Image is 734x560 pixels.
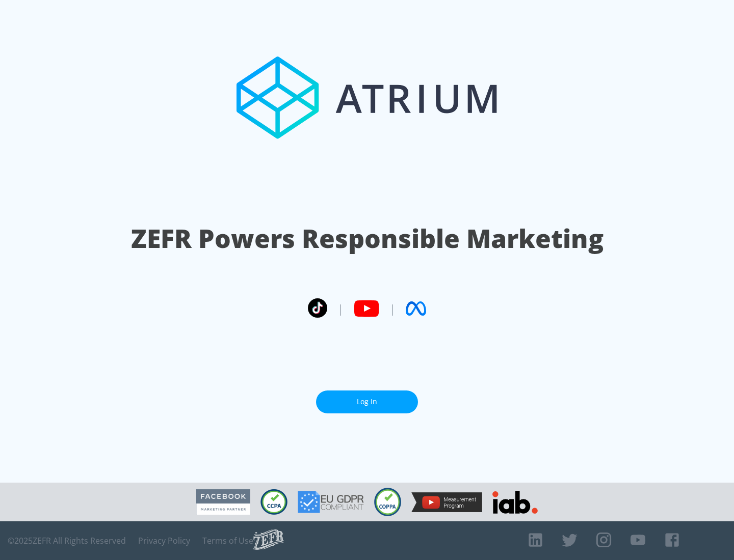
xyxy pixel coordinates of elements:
span: | [389,301,396,316]
img: IAB [492,491,538,514]
span: © 2025 ZEFR All Rights Reserved [8,536,126,546]
a: Log In [316,390,418,413]
img: CCPA Compliant [260,489,287,515]
img: COPPA Compliant [374,488,401,516]
a: Terms of Use [202,536,253,546]
img: YouTube Measurement Program [411,492,482,512]
img: Facebook Marketing Partner [196,489,250,515]
span: | [337,301,344,316]
img: GDPR Compliant [298,491,364,513]
a: Privacy Policy [138,536,190,546]
h1: ZEFR Powers Responsible Marketing [131,221,604,256]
